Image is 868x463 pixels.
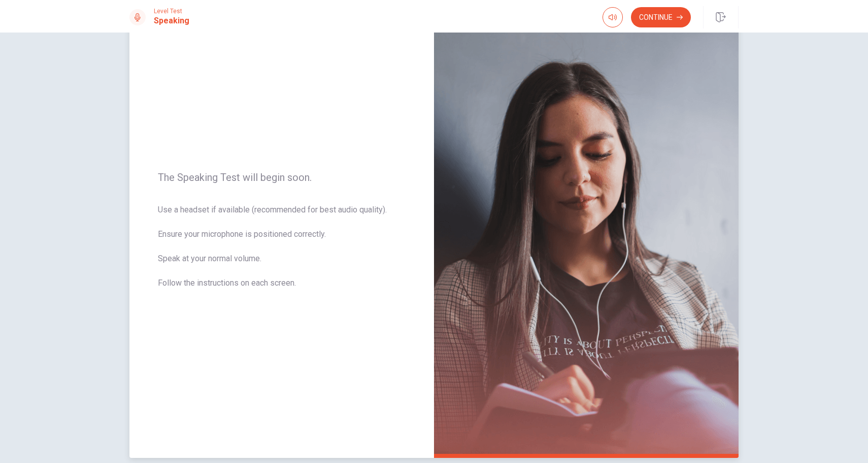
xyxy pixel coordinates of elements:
img: speaking intro [434,15,739,458]
span: The Speaking Test will begin soon. [158,171,406,183]
span: Level Test [154,8,189,15]
button: Continue [631,7,691,27]
span: Use a headset if available (recommended for best audio quality). Ensure your microphone is positi... [158,204,406,301]
h1: Speaking [154,15,189,27]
